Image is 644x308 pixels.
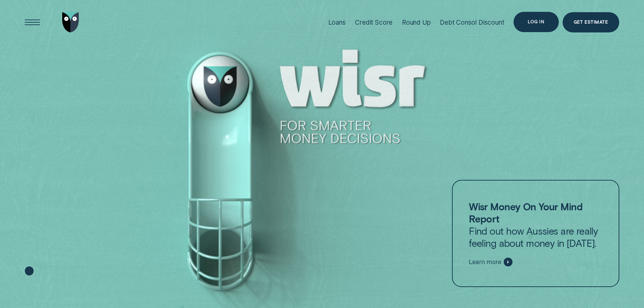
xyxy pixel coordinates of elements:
a: Wisr Money On Your Mind ReportFind out how Aussies are really feeling about money in [DATE].Learn... [452,180,619,287]
strong: Wisr Money On Your Mind Report [469,200,582,224]
div: Log in [528,20,544,24]
a: Get Estimate [563,12,619,32]
button: Log in [514,12,558,32]
img: Wisr [62,12,79,32]
div: Round Up [402,19,431,26]
button: Open Menu [22,12,43,32]
div: Loans [328,19,346,26]
span: Learn more [469,258,501,266]
p: Find out how Aussies are really feeling about money in [DATE]. [469,200,602,249]
div: Credit Score [355,19,392,26]
div: Debt Consol Discount [440,19,504,26]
